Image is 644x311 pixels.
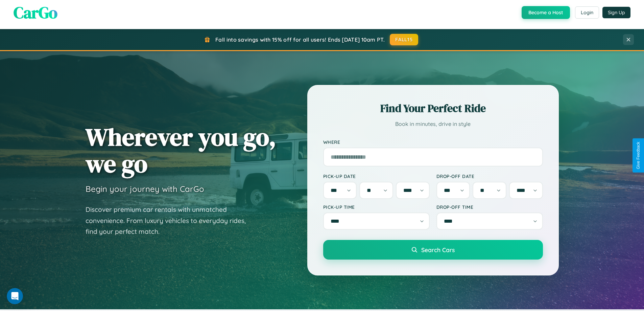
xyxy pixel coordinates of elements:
label: Pick-up Date [323,173,430,179]
label: Drop-off Date [436,173,543,179]
p: Discover premium car rentals with unmatched convenience. From luxury vehicles to everyday rides, ... [86,204,255,237]
h1: Wherever you go, we go [86,124,276,177]
span: CarGo [14,1,57,24]
label: Drop-off Time [436,204,543,210]
h2: Find Your Perfect Ride [323,101,543,116]
p: Book in minutes, drive in style [323,119,543,129]
div: Give Feedback [636,142,641,169]
button: Login [575,6,599,19]
h3: Begin your journey with CarGo [86,184,204,194]
button: FALL15 [390,34,418,45]
button: Sign Up [602,7,630,18]
button: Search Cars [323,240,543,260]
label: Pick-up Time [323,204,430,210]
span: Search Cars [421,246,455,253]
iframe: Intercom live chat [7,288,23,304]
button: Become a Host [522,6,570,19]
span: Fall into savings with 15% off for all users! Ends [DATE] 10am PT. [215,36,385,43]
label: Where [323,139,543,145]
